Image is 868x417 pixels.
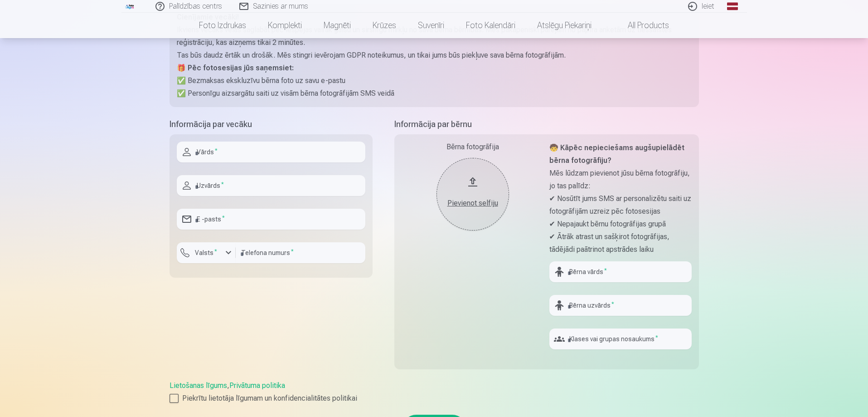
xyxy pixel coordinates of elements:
[177,64,294,72] strong: 🎁 Pēc fotosesijas jūs saņemsiet:
[602,13,680,38] a: All products
[549,218,692,231] p: ✔ Nepajaukt bērnu fotogrāfijas grupā
[362,13,407,38] a: Krūzes
[549,192,692,218] p: ✔ Nosūtīt jums SMS ar personalizētu saiti uz fotogrāfijām uzreiz pēc fotosesijas
[549,167,692,192] p: Mēs lūdzam pievienot jūsu bērna fotogrāfiju, jo tas palīdz:
[402,142,544,152] div: Bērna fotogrāfija
[188,13,257,38] a: Foto izdrukas
[526,13,602,38] a: Atslēgu piekariņi
[407,13,455,38] a: Suvenīri
[170,118,373,131] h5: Informācija par vecāku
[177,242,236,263] button: Valsts*
[170,381,227,390] a: Lietošanas līgums
[191,248,221,257] label: Valsts
[446,198,500,209] div: Pievienot selfiju
[229,381,285,390] a: Privātuma politika
[455,13,526,38] a: Foto kalendāri
[170,393,699,404] label: Piekrītu lietotāja līgumam un konfidencialitātes politikai
[313,13,362,38] a: Magnēti
[177,49,692,62] p: Tas būs daudz ērtāk un drošāk. Mēs stingri ievērojam GDPR noteikumus, un tikai jums būs piekļuve ...
[177,74,692,87] p: ✅ Bezmaksas ekskluzīvu bērna foto uz savu e-pastu
[257,13,313,38] a: Komplekti
[170,380,699,404] div: ,
[436,158,509,231] button: Pievienot selfiju
[549,231,692,256] p: ✔ Ātrāk atrast un sašķirot fotogrāfijas, tādējādi paātrinot apstrādes laiku
[125,4,135,9] img: /fa1
[177,87,692,100] p: ✅ Personīgu aizsargātu saiti uz visām bērna fotogrāfijām SMS veidā
[549,143,684,165] strong: 🧒 Kāpēc nepieciešams augšupielādēt bērna fotogrāfiju?
[394,118,699,131] h5: Informācija par bērnu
